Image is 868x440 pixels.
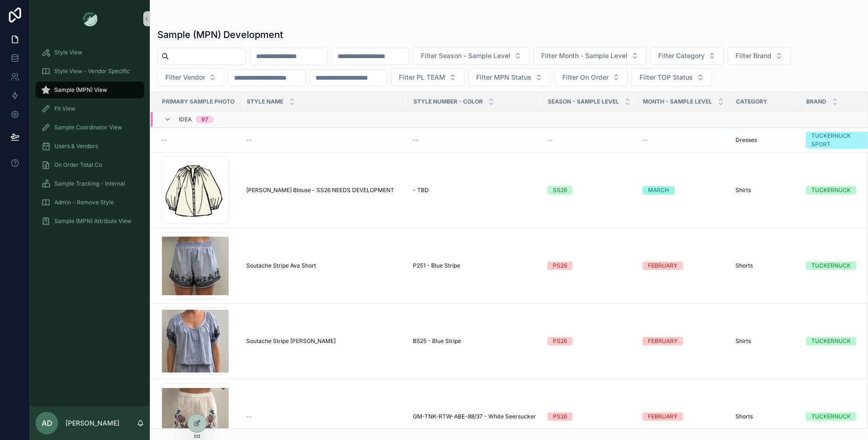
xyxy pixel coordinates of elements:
a: Soutache Stripe Ava Short [246,262,402,269]
a: Style View [36,44,144,61]
a: Sample (MPN) View [36,82,144,98]
img: App logo [82,11,97,26]
span: Admin - Remove Style [54,199,114,206]
button: Select Button [413,47,530,65]
div: FEBRUARY [648,412,677,421]
button: Select Button [468,68,551,86]
span: Season - Sample Level [548,98,619,105]
a: -- [246,136,402,144]
a: Sample Tracking - Internal [36,175,144,192]
a: Fit View [36,100,144,117]
span: Shirts [736,337,751,345]
a: -- [246,413,402,420]
a: -- [547,136,631,144]
a: Users & Vendors [36,138,144,155]
span: Filter Month - Sample Level [541,51,627,60]
span: Sample (MPN) View [54,86,107,94]
span: Dresses [736,136,757,144]
p: [PERSON_NAME] [66,418,119,428]
span: Style Name [247,98,283,105]
a: -- [413,136,536,144]
button: Select Button [554,68,628,86]
a: Shirts [736,337,794,345]
button: Select Button [157,68,224,86]
div: FEBRUARY [648,261,677,270]
a: PS26 [547,412,631,421]
a: On Order Total Co [36,157,144,173]
h1: Sample (MPN) Development [157,28,283,41]
a: P251 - Blue Stripe [413,262,536,269]
a: Shorts [736,262,794,269]
span: Style Number - Color [413,98,483,105]
a: Shirts [736,186,794,194]
span: -- [246,413,252,420]
span: - TBD [413,186,429,194]
div: MARCH [648,186,669,194]
a: PS26 [547,261,631,270]
span: Idea [179,116,192,123]
div: TUCKERNUCK [811,261,851,270]
div: TUCKERNUCK SPORT [811,132,863,149]
a: FEBRUARY [642,261,724,270]
span: -- [413,136,419,144]
a: -- [642,136,724,144]
span: Sample Tracking - Internal [54,180,125,187]
a: Dresses [736,136,794,144]
a: FEBRUARY [642,412,724,421]
div: TUCKERNUCK [811,337,851,345]
span: -- [547,136,553,144]
span: B525 - Blue Stripe [413,337,461,345]
a: - TBD [413,186,536,194]
div: SS26 [553,186,567,194]
span: -- [642,136,648,144]
a: Soutache Stripe [PERSON_NAME] [246,337,402,345]
a: Style View - Vendor Specific [36,63,144,80]
span: Filter MPN Status [476,73,531,82]
a: -- [162,136,235,144]
span: On Order Total Co [54,161,102,169]
span: Filter Brand [736,51,772,60]
a: [PERSON_NAME] Blouse - SS26 NEEDS DEVELOPMENT [246,186,402,194]
span: Sample (MPN) Attribute View [54,217,132,225]
span: Filter Vendor [165,73,205,82]
div: PS26 [553,412,567,421]
div: 97 [201,116,208,123]
span: Filter Category [658,51,705,60]
span: Soutache Stripe Ava Short [246,262,316,269]
button: Select Button [533,47,647,65]
div: PS26 [553,337,567,345]
span: Sample Coordinator View [54,124,122,131]
span: Users & Vendors [54,142,98,150]
span: [PERSON_NAME] Blouse - SS26 NEEDS DEVELOPMENT [246,186,394,194]
span: Filter Season - Sample Level [421,51,510,60]
div: TUCKERNUCK [811,186,851,194]
a: GM-TNK-RTW-ABE-88/37 - White Seersucker [413,413,536,420]
span: Filter On Order [562,73,609,82]
span: Shorts [736,262,753,269]
button: Select Button [728,47,791,65]
a: PS26 [547,337,631,345]
div: PS26 [553,261,567,270]
span: P251 - Blue Stripe [413,262,460,269]
span: AD [42,418,52,429]
a: FEBRUARY [642,337,724,345]
div: TUCKERNUCK [811,412,851,421]
span: Style View - Vendor Specific [54,67,130,75]
span: Shirts [736,186,751,194]
span: Style View [54,49,82,56]
a: MARCH [642,186,724,194]
a: Sample (MPN) Attribute View [36,213,144,230]
span: Fit View [54,105,75,112]
span: -- [162,136,167,144]
span: Category [736,98,767,105]
span: MONTH - SAMPLE LEVEL [643,98,712,105]
span: Filter TOP Status [640,73,693,82]
a: B525 - Blue Stripe [413,337,536,345]
a: Shorts [736,413,794,420]
button: Select Button [632,68,712,86]
button: Select Button [391,68,464,86]
a: SS26 [547,186,631,194]
span: Brand [806,98,826,105]
span: Filter PL TEAM [399,73,445,82]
